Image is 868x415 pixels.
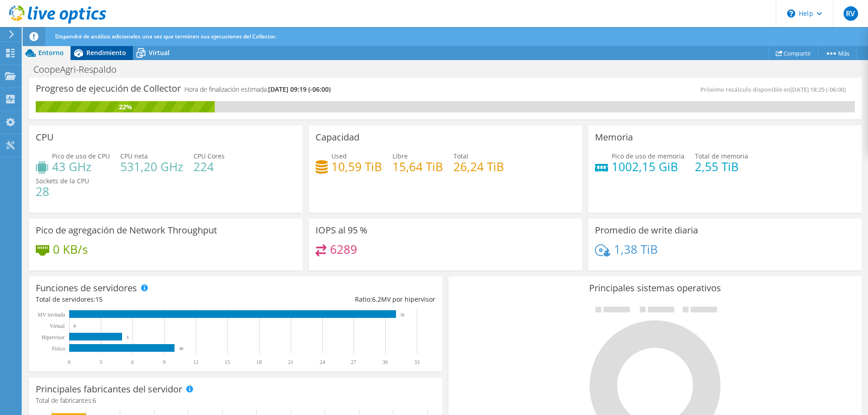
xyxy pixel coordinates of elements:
h3: CPU [36,132,54,142]
span: Pico de uso de memoria [612,152,684,160]
h3: Pico de agregación de Network Throughput [36,225,217,235]
h3: Promedio de write diaria [595,225,698,235]
a: Más [818,46,857,60]
text: 0 [74,324,76,328]
span: 6 [93,396,96,405]
h3: Memoria [595,132,633,142]
span: Sockets de la CPU [36,177,89,185]
h4: 531,20 GHz [120,162,183,172]
h3: Principales fabricantes del servidor [36,384,182,394]
h4: 10,59 TiB [331,162,382,172]
h4: 2,55 TiB [695,162,748,172]
tspan: Físico [52,345,65,352]
h4: 1002,15 GiB [612,162,684,172]
h4: Total de fabricantes: [36,396,435,406]
span: Total [453,152,468,160]
text: 33 [414,359,420,365]
h4: 28 [36,187,89,196]
span: Libre [392,152,408,160]
text: 31 [401,312,405,317]
span: Entorno [38,48,64,57]
span: Rendimiento [86,48,126,57]
div: 22% [36,102,215,112]
text: 10 [179,346,184,351]
div: Total de servidores: [36,294,236,304]
span: Total de memoria [695,152,748,160]
text: Virtual [50,323,65,329]
h3: IOPS al 95 % [316,225,368,235]
text: 24 [320,359,325,365]
span: [DATE] 09:19 (-06:00) [268,85,330,93]
h4: Hora de finalización estimada: [184,84,330,94]
text: 9 [163,359,165,365]
span: CPU Cores [193,152,225,160]
span: Virtual [149,48,170,57]
span: 15 [95,295,103,303]
text: 27 [351,359,356,365]
h4: 1,38 TiB [614,244,658,254]
span: CPU neta [120,152,148,160]
div: Ratio: MV por hipervisor [236,294,435,304]
span: RV [844,6,858,21]
h1: CoopeAgri-Respaldo [29,65,131,75]
span: Pico de uso de CPU [52,152,110,160]
text: 21 [288,359,293,365]
span: 6.2 [372,295,381,303]
text: 12 [193,359,198,365]
text: 6 [131,359,134,365]
text: 3 [99,359,102,365]
a: Compartir [769,46,818,60]
span: Próximo recálculo disponible en [700,85,850,93]
h4: 43 GHz [52,162,110,172]
h3: Principales sistemas operativos [455,283,855,293]
span: Used [331,152,347,160]
text: 15 [225,359,230,365]
h3: Capacidad [316,132,359,142]
h4: 6289 [330,244,357,254]
text: MV invitada [38,312,65,318]
h4: 224 [193,162,225,172]
h4: 26,24 TiB [453,162,504,172]
svg: \n [787,9,795,18]
text: 18 [256,359,262,365]
span: Dispondrá de análisis adicionales una vez que terminen sus ejecuciones del Collector. [55,33,277,40]
h4: 0 KB/s [53,244,88,254]
text: 30 [382,359,388,365]
text: Hipervisor [42,334,65,340]
text: 5 [127,335,129,340]
h3: Funciones de servidores [36,283,137,293]
h4: 15,64 TiB [392,162,443,172]
text: 0 [68,359,71,365]
span: [DATE] 18:25 (-06:00) [790,85,846,93]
